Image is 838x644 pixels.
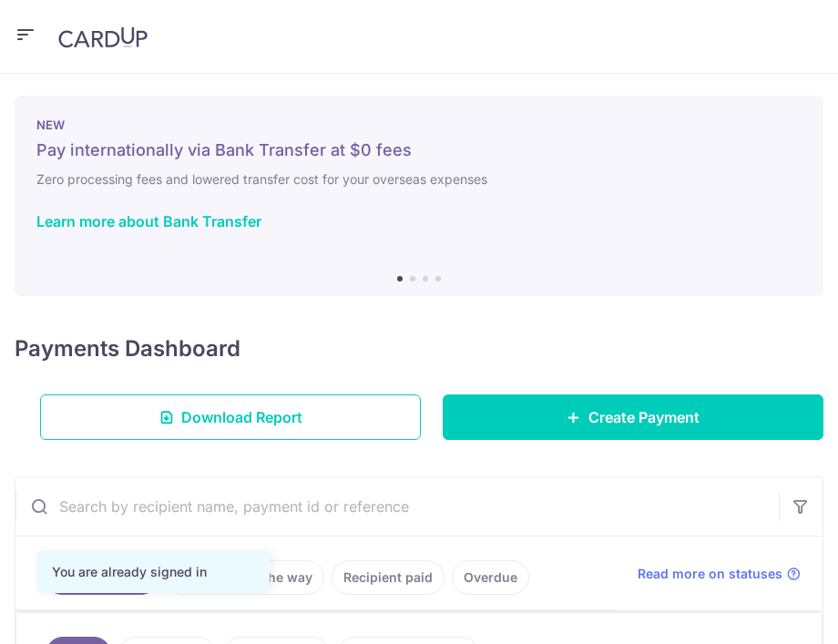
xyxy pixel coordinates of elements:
span: Read more on statuses [638,565,782,583]
p: NEW [36,118,802,132]
span: Create Payment [588,406,700,428]
h4: Payments Dashboard [15,332,240,365]
div: You are already signed in [52,563,254,581]
input: Search by recipient name, payment id or reference [15,477,779,536]
a: Create Payment [443,394,823,440]
a: Overdue [452,560,529,595]
h6: Zero processing fees and lowered transfer cost for your overseas expenses [36,169,802,190]
iframe: Opens a widget where you can find more information [720,589,820,635]
img: CardUp [58,26,148,48]
a: Recipient paid [332,560,445,595]
a: Download Report [40,394,421,440]
h5: Pay internationally via Bank Transfer at $0 fees [36,139,802,161]
a: Learn more about Bank Transfer [36,212,261,230]
span: Download Report [181,406,302,428]
a: Read more on statuses [638,565,801,583]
